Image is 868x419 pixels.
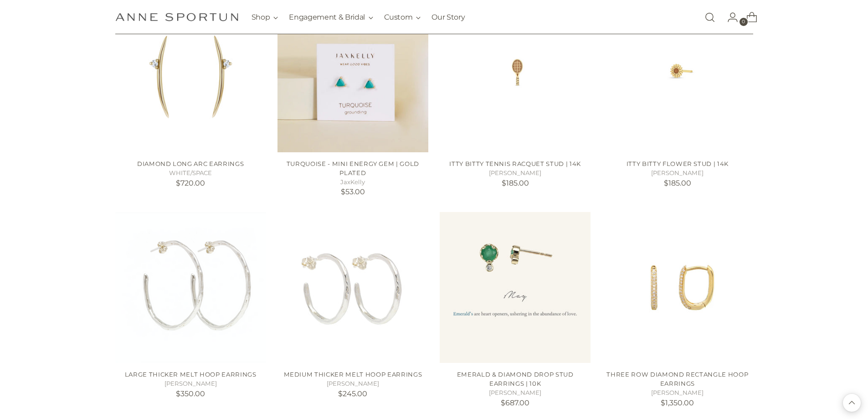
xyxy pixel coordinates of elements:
span: $720.00 [176,179,205,187]
h5: [PERSON_NAME] [602,169,753,178]
a: Open cart modal [739,8,757,26]
h5: [PERSON_NAME] [602,388,753,398]
a: Anne Sportun Fine Jewellery [115,13,238,21]
span: $185.00 [502,179,529,187]
a: Diamond Long Arc Earrings [115,1,266,152]
span: $53.00 [341,187,365,196]
span: $185.00 [664,179,691,187]
a: Open search modal [701,8,719,26]
button: Engagement & Bridal [289,7,373,27]
a: Three Row Diamond Rectangle Hoop Earrings [602,212,753,363]
a: Three Row Diamond Rectangle Hoop Earrings [606,371,748,387]
h5: [PERSON_NAME] [440,169,591,178]
a: Turquoise - Mini Energy Gem | Gold Plated [287,160,419,176]
a: Itty Bitty Tennis Racquet Stud | 14k [449,160,581,167]
span: $687.00 [501,398,529,407]
h5: [PERSON_NAME] [115,379,266,388]
a: Medium Thicker Melt Hoop Earrings [284,371,422,378]
a: Itty Bitty Tennis Racquet Stud | 14k [440,1,591,152]
a: Itty Bitty Flower Stud | 14k [602,1,753,152]
button: Shop [252,7,278,27]
a: Emerald & Diamond Drop Stud Earrings | 10k [457,371,574,387]
button: Custom [384,7,421,27]
a: Turquoise - Mini Energy Gem | Gold Plated [277,1,428,152]
h5: [PERSON_NAME] [440,388,591,398]
a: Our Story [431,7,465,27]
a: Itty Bitty Flower Stud | 14k [627,160,729,167]
a: Go to the account page [720,8,738,26]
span: $1,350.00 [661,398,694,407]
a: Large Thicker Melt Hoop Earrings [115,212,266,363]
a: Large Thicker Melt Hoop Earrings [125,371,257,378]
a: Emerald & Diamond Drop Stud Earrings | 10k [440,212,591,363]
span: 0 [740,18,748,26]
span: $245.00 [338,389,367,398]
h5: JaxKelly [277,178,428,187]
button: Back to top [843,394,861,412]
span: $350.00 [176,389,205,398]
a: Medium Thicker Melt Hoop Earrings [277,212,428,363]
a: Diamond Long Arc Earrings [137,160,244,167]
h5: WHITE/SPACE [115,169,266,178]
h5: [PERSON_NAME] [277,379,428,388]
